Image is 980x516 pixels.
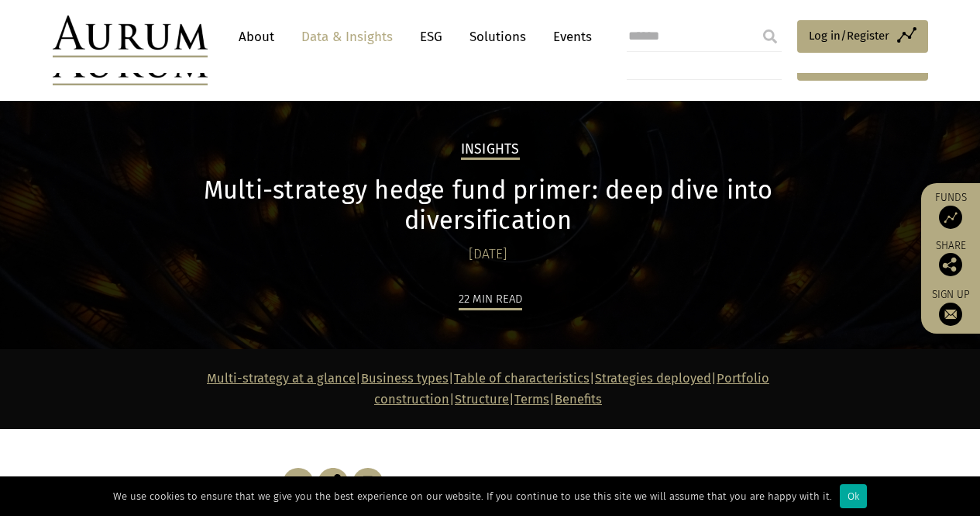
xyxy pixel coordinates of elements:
[352,468,383,499] img: Download Article
[840,484,867,508] div: Ok
[929,288,972,326] a: Sign up
[461,141,520,160] h2: Insights
[549,392,555,407] strong: |
[459,289,522,310] div: 22 min read
[514,392,549,407] a: Terms
[755,21,786,52] input: Submit
[595,371,711,386] a: Strategies deployed
[207,371,356,386] a: Multi-strategy at a glance
[555,392,602,407] a: Benefits
[455,392,509,407] a: Structure
[283,468,314,499] img: Download Article
[294,23,401,51] a: Data & Insights
[939,303,962,326] img: Sign up to our newsletter
[119,474,279,493] h3: Download full report
[412,23,450,51] a: ESG
[797,20,928,53] a: Log in/Register
[809,26,889,45] span: Log in/Register
[361,371,449,386] a: Business types
[929,241,972,276] div: Share
[207,371,769,406] strong: | | | | | |
[119,175,858,236] h1: Multi-strategy hedge fund primer: deep dive into diversification
[318,468,349,499] img: Share this post
[462,23,534,51] a: Solutions
[231,23,282,51] a: About
[53,16,208,57] img: Aurum
[929,191,972,229] a: Funds
[454,371,590,386] a: Table of characteristics
[545,23,592,51] a: Events
[939,253,962,276] img: Share this post
[119,244,858,265] div: [DATE]
[939,206,962,229] img: Access Funds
